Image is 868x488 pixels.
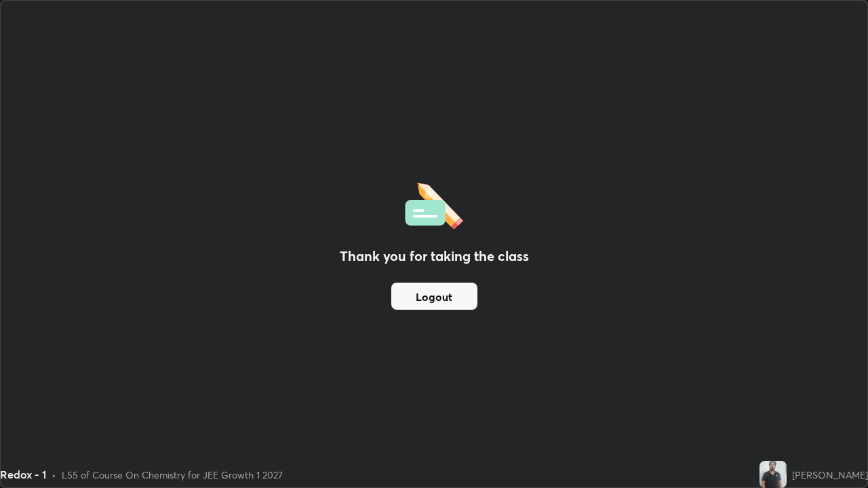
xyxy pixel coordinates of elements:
img: offlineFeedback.1438e8b3.svg [405,178,463,230]
div: L55 of Course On Chemistry for JEE Growth 1 2027 [62,468,283,482]
div: • [52,468,56,482]
img: 6636e68ff89647c5ab70384beb5cf6e4.jpg [759,461,787,488]
div: [PERSON_NAME] [792,468,868,482]
button: Logout [391,283,477,310]
h2: Thank you for taking the class [340,246,529,266]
